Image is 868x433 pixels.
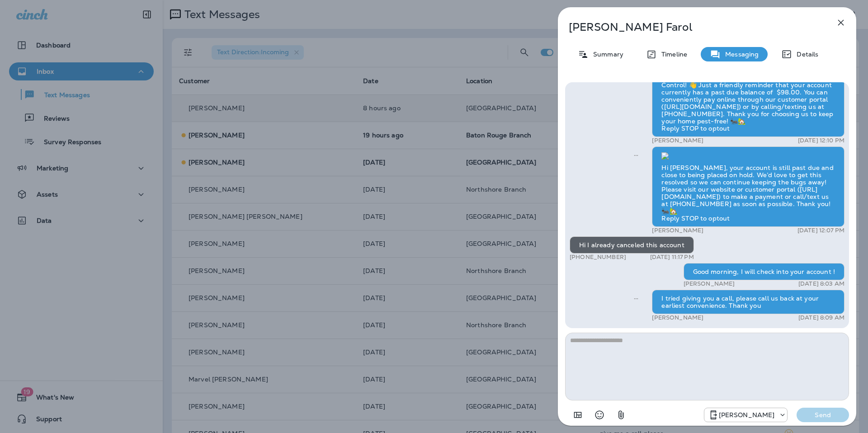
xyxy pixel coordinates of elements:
div: I tried giving you a call, please call us back at your earliest convenience. Thank you [652,290,844,314]
p: [PERSON_NAME] [719,411,775,419]
p: [PERSON_NAME] Farol [569,21,816,33]
button: Add in a premade template [569,406,587,424]
p: Messaging [721,51,759,58]
div: Good morning, I will check into your account ! [684,263,844,280]
div: Hi [PERSON_NAME], your account is still past due and close to being placed on hold. We’d love to ... [652,146,844,227]
div: Hi [PERSON_NAME], this is [PERSON_NAME] Pest Control! 👋 Just a friendly reminder that your accoun... [652,57,844,137]
p: [DATE] 8:03 AM [798,280,844,287]
p: [DATE] 12:10 PM [798,137,844,144]
p: Details [792,51,818,58]
button: Select an emoji [590,406,609,424]
p: [PERSON_NAME] [684,280,735,287]
img: twilio-download [661,152,669,160]
p: [PERSON_NAME] [652,137,703,144]
span: Sent [634,294,638,302]
span: Sent [634,151,638,159]
p: [DATE] 8:09 AM [798,314,844,321]
p: [PERSON_NAME] [652,314,703,321]
p: [PHONE_NUMBER] [570,254,626,261]
p: Timeline [657,51,687,58]
p: [DATE] 12:07 PM [797,227,844,234]
p: [PERSON_NAME] [652,227,703,234]
div: +1 (504) 576-9603 [704,409,788,420]
p: Summary [589,51,623,58]
div: Hi I already canceled this account [570,236,694,254]
p: [DATE] 11:17 PM [650,254,694,261]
